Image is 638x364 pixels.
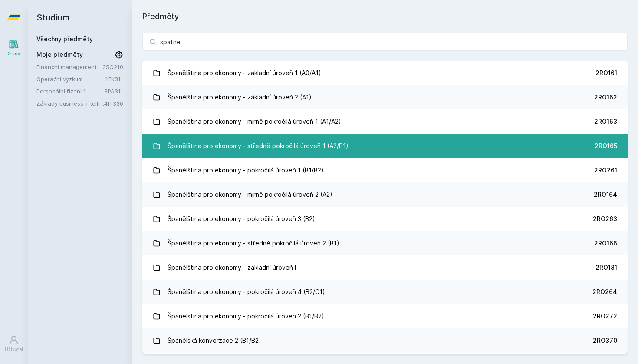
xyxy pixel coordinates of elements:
[168,332,261,349] div: Španělská konverzace 2 (B1/B2)
[104,88,123,95] a: 3PA311
[36,99,104,108] a: Základy business intelligence
[36,63,102,71] a: Finanční management
[36,87,104,96] a: Personální řízení 1
[594,117,617,126] div: 2RO163
[168,259,296,276] div: Španělština pro ekonomy - základní úroveň I
[595,69,617,77] div: 2RO161
[2,331,26,357] a: Uživatel
[595,263,617,272] div: 2RO181
[142,207,628,231] a: Španělština pro ekonomy - pokročilá úroveň 3 (B2) 2RO263
[594,93,617,102] div: 2RO162
[168,186,332,203] div: Španělština pro ekonomy - mírně pokročilá úroveň 2 (A2)
[168,162,324,179] div: Španělština pro ekonomy - pokročilá úroveň 1 (B1/B2)
[593,215,617,223] div: 2RO263
[168,137,349,155] div: Španělština pro ekonomy - středně pokročilá úroveň 1 (A2/B1)
[168,308,324,325] div: Španělština pro ekonomy - pokročilá úroveň 2 (B1/B2)
[142,85,628,109] a: Španělština pro ekonomy - základní úroveň 2 (A1) 2RO162
[168,283,325,301] div: Španělština pro ekonomy - pokročilá úroveň 4 (B2/C1)
[8,50,20,57] div: Study
[168,235,339,252] div: Španělština pro ekonomy - středně pokročilá úroveň 2 (B1)
[168,64,321,82] div: Španělština pro ekonomy - základní úroveň 1 (A0/A1)
[36,75,105,83] a: Operační výzkum
[594,239,617,248] div: 2RO166
[102,63,123,70] a: 3SG210
[593,312,617,321] div: 2RO272
[105,76,123,83] a: 4EK311
[595,142,617,150] div: 2RO165
[142,231,628,255] a: Španělština pro ekonomy - středně pokročilá úroveň 2 (B1) 2RO166
[142,109,628,134] a: Španělština pro ekonomy - mírně pokročilá úroveň 1 (A1/A2) 2RO163
[594,166,617,175] div: 2RO261
[168,210,315,228] div: Španělština pro ekonomy - pokročilá úroveň 3 (B2)
[142,158,628,182] a: Španělština pro ekonomy - pokročilá úroveň 1 (B1/B2) 2RO261
[142,134,628,158] a: Španělština pro ekonomy - středně pokročilá úroveň 1 (A2/B1) 2RO165
[168,89,312,106] div: Španělština pro ekonomy - základní úroveň 2 (A1)
[142,255,628,280] a: Španělština pro ekonomy - základní úroveň I 2RO181
[36,35,93,43] a: Všechny předměty
[592,288,617,296] div: 2RO264
[142,33,628,50] input: Název nebo ident předmětu…
[168,113,341,130] div: Španělština pro ekonomy - mírně pokročilá úroveň 1 (A1/A2)
[142,61,628,85] a: Španělština pro ekonomy - základní úroveň 1 (A0/A1) 2RO161
[142,182,628,207] a: Španělština pro ekonomy - mírně pokročilá úroveň 2 (A2) 2RO164
[142,328,628,353] a: Španělská konverzace 2 (B1/B2) 2RO370
[104,100,123,107] a: 4IT336
[142,280,628,304] a: Španělština pro ekonomy - pokročilá úroveň 4 (B2/C1) 2RO264
[36,50,83,59] span: Moje předměty
[593,336,617,345] div: 2RO370
[5,346,23,353] div: Uživatel
[142,304,628,328] a: Španělština pro ekonomy - pokročilá úroveň 2 (B1/B2) 2RO272
[142,10,628,23] h1: Předměty
[2,35,26,61] a: Study
[594,190,617,199] div: 2RO164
